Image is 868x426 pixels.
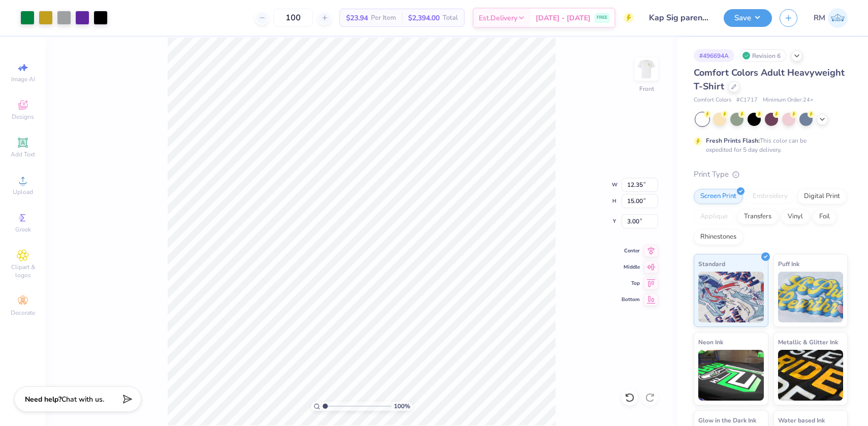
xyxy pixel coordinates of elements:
span: $2,394.00 [408,13,440,23]
div: Foil [813,209,836,224]
span: Upload [13,188,33,196]
span: Total [443,13,458,23]
div: Print Type [694,169,848,180]
span: [DATE] - [DATE] [536,13,591,23]
div: Vinyl [781,209,810,224]
input: Untitled Design [641,8,716,28]
span: FREE [597,14,607,21]
span: Clipart & logos [5,263,41,279]
a: RM [814,8,848,28]
span: Top [622,280,640,287]
img: Puff Ink [778,272,844,322]
span: Est. Delivery [479,13,517,23]
strong: Need help? [25,395,61,404]
strong: Fresh Prints Flash: [706,137,760,145]
div: This color can be expedited for 5 day delivery. [706,136,831,154]
span: Add Text [11,150,35,158]
span: 100 % [394,402,410,411]
span: Comfort Colors [694,96,731,105]
span: Minimum Order: 24 + [763,96,814,105]
div: Applique [694,209,734,224]
img: Roberta Manuel [828,8,848,28]
div: Digital Print [797,189,847,204]
div: Rhinestones [694,230,743,245]
span: Standard [698,258,725,269]
span: Designs [12,113,34,121]
span: Comfort Colors Adult Heavyweight T-Shirt [694,67,845,92]
div: Front [639,84,654,93]
img: Standard [698,272,764,322]
img: Neon Ink [698,350,764,401]
img: Metallic & Glitter Ink [778,350,844,401]
span: # C1717 [736,96,758,105]
span: Water based Ink [778,415,825,425]
button: Save [724,9,772,27]
div: Screen Print [694,189,743,204]
span: Bottom [622,296,640,303]
div: Revision 6 [739,49,786,62]
img: Front [636,59,657,79]
div: # 496694A [694,49,734,62]
span: Image AI [11,75,35,83]
span: Per Item [371,13,396,23]
span: Metallic & Glitter Ink [778,337,838,347]
span: Middle [622,264,640,271]
span: Decorate [11,309,35,317]
span: $23.94 [346,13,368,23]
span: Puff Ink [778,258,799,269]
span: Greek [15,225,31,234]
span: Glow in the Dark Ink [698,415,756,425]
span: RM [814,12,825,24]
span: Chat with us. [61,395,104,404]
span: Center [622,247,640,254]
div: Transfers [737,209,778,224]
input: – – [273,9,313,27]
span: Neon Ink [698,337,723,347]
div: Embroidery [746,189,794,204]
